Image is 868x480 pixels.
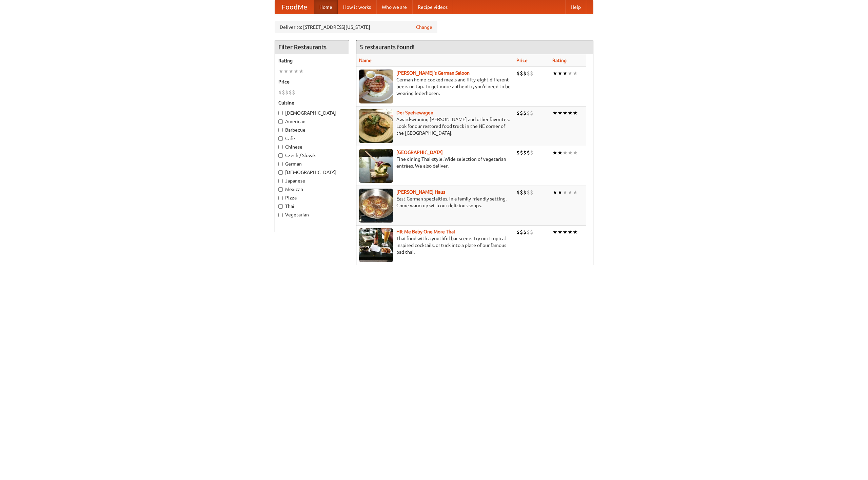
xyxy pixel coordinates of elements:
li: ★ [283,68,289,75]
label: Cafe [278,135,346,142]
li: $ [523,149,527,156]
a: Who we are [376,0,412,14]
li: $ [292,89,295,96]
li: $ [530,189,533,196]
li: $ [516,109,520,117]
li: ★ [573,70,578,77]
img: speisewagen.jpg [359,109,393,143]
li: ★ [294,68,299,75]
li: $ [527,189,530,196]
label: Mexican [278,186,346,193]
label: Barbecue [278,127,346,133]
input: German [278,162,283,166]
li: $ [527,149,530,156]
a: Der Speisewagen [396,110,433,115]
li: ★ [278,68,283,75]
a: Change [416,24,432,31]
li: $ [527,109,530,117]
h5: Cuisine [278,99,346,106]
li: ★ [573,109,578,117]
li: ★ [568,189,573,196]
a: Recipe videos [412,0,453,14]
li: $ [520,189,523,196]
li: ★ [568,109,573,117]
li: $ [520,109,523,117]
li: ★ [552,228,557,236]
li: $ [527,228,530,236]
li: $ [523,70,527,77]
li: $ [520,228,523,236]
li: ★ [289,68,294,75]
a: Price [516,58,528,63]
p: Fine dining Thai-style. Wide selection of vegetarian entrées. We also deliver. [359,156,511,169]
input: Thai [278,204,283,209]
input: Chinese [278,145,283,149]
label: [DEMOGRAPHIC_DATA] [278,110,346,116]
a: FoodMe [275,0,314,14]
li: $ [285,89,289,96]
li: $ [530,149,533,156]
h4: Filter Restaurants [275,40,349,54]
li: ★ [557,109,563,117]
li: ★ [568,149,573,156]
a: Rating [552,58,567,63]
input: American [278,119,283,124]
a: How it works [338,0,376,14]
li: ★ [563,149,568,156]
input: Mexican [278,187,283,192]
li: ★ [557,70,563,77]
li: ★ [299,68,304,75]
li: $ [289,89,292,96]
li: ★ [557,189,563,196]
li: $ [282,89,285,96]
li: $ [530,70,533,77]
li: $ [527,70,530,77]
li: ★ [552,109,557,117]
ng-pluralize: 5 restaurants found! [360,44,415,50]
p: East German specialties, in a family-friendly setting. Come warm up with our delicious soups. [359,195,511,209]
a: [PERSON_NAME]'s German Saloon [396,70,470,76]
li: $ [516,228,520,236]
a: Name [359,58,372,63]
img: babythai.jpg [359,228,393,262]
h5: Price [278,78,346,85]
p: Award-winning [PERSON_NAME] and other favorites. Look for our restored food truck in the NE corne... [359,116,511,136]
input: Vegetarian [278,213,283,217]
img: kohlhaus.jpg [359,189,393,223]
li: $ [520,70,523,77]
li: ★ [557,149,563,156]
input: Pizza [278,196,283,200]
label: Thai [278,203,346,210]
li: ★ [573,189,578,196]
div: Deliver to: [STREET_ADDRESS][US_STATE] [275,21,437,33]
li: ★ [552,189,557,196]
label: [DEMOGRAPHIC_DATA] [278,169,346,176]
li: $ [516,189,520,196]
li: $ [523,189,527,196]
li: ★ [568,228,573,236]
a: [PERSON_NAME] Haus [396,189,445,195]
img: satay.jpg [359,149,393,183]
input: [DEMOGRAPHIC_DATA] [278,170,283,175]
li: ★ [563,189,568,196]
p: Thai food with a youthful bar scene. Try our tropical inspired cocktails, or tuck into a plate of... [359,235,511,255]
label: German [278,160,346,167]
li: $ [520,149,523,156]
label: Pizza [278,194,346,201]
input: Cafe [278,136,283,141]
a: [GEOGRAPHIC_DATA] [396,150,443,155]
label: Chinese [278,143,346,150]
li: ★ [573,228,578,236]
a: Hit Me Baby One More Thai [396,229,455,234]
h5: Rating [278,57,346,64]
label: Vegetarian [278,211,346,218]
input: [DEMOGRAPHIC_DATA] [278,111,283,115]
label: Japanese [278,177,346,184]
p: German home-cooked meals and fifty-eight different beers on tap. To get more authentic, you'd nee... [359,76,511,97]
li: ★ [552,70,557,77]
